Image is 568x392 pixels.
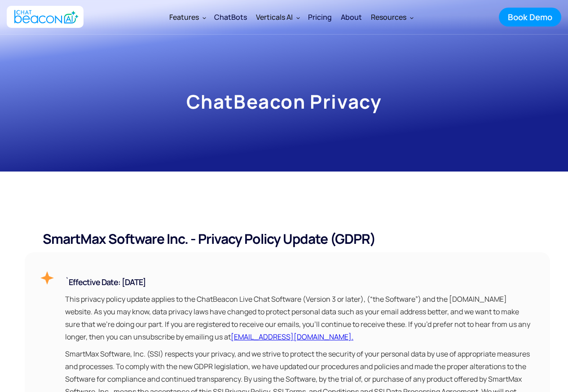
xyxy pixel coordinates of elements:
[304,5,336,29] a: Pricing
[165,6,210,28] div: Features
[231,332,353,342] a: [EMAIL_ADDRESS][DOMAIN_NAME].
[366,6,417,28] div: Resources
[336,5,366,29] a: About
[169,11,199,23] div: Features
[499,8,561,26] a: Book Demo
[308,11,332,23] div: Pricing
[7,6,84,28] a: home
[65,276,534,288] h6: `Effective Date: [DATE]
[296,16,300,19] img: Dropdown
[65,293,534,343] p: This privacy policy update applies to the ChatBeacon Live Chat Software (Version 3 or later), (“t...
[508,11,552,23] div: Book Demo
[186,90,382,113] h2: ChatBeacon Privacy
[25,230,550,248] h4: SmartMax Software Inc. - Privacy Policy Update (GDPR)
[251,6,304,28] div: Verticals AI
[203,16,206,19] img: Dropdown
[40,271,54,285] img: Star
[210,5,251,29] a: ChatBots
[256,11,293,23] div: Verticals AI
[371,11,406,23] div: Resources
[341,11,362,23] div: About
[214,11,247,23] div: ChatBots
[410,16,414,19] img: Dropdown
